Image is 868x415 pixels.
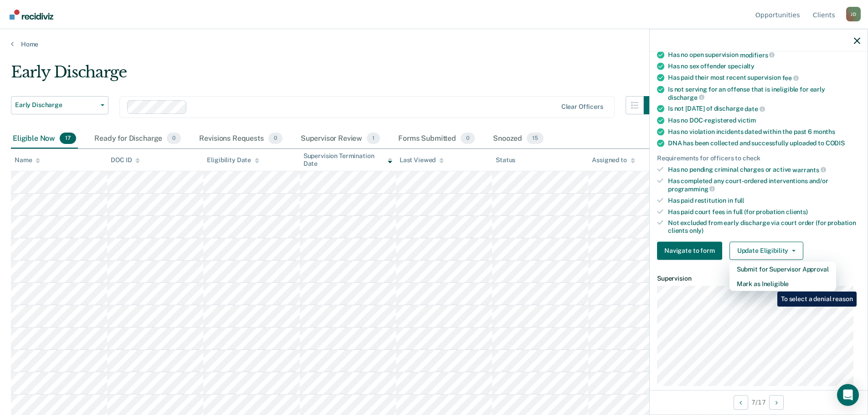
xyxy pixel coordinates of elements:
[846,7,861,21] div: J D
[668,196,860,204] div: Has paid restitution in
[668,185,715,192] span: programming
[668,139,860,147] div: DNA has been collected and successfully uploaded to
[826,139,845,146] span: CODIS
[729,276,836,291] button: Mark as Ineligible
[728,62,755,70] span: specialty
[668,219,860,235] div: Not excluded from early discharge via court order (for probation clients
[668,208,860,215] div: Has paid court fees in full (for probation
[299,129,382,149] div: Supervisor Review
[668,51,860,59] div: Has no open supervision
[657,274,860,282] dt: Supervision
[367,133,380,144] span: 1
[400,156,444,164] div: Last Viewed
[592,156,635,164] div: Assigned to
[668,165,860,174] div: Has no pending criminal charges or active
[11,40,857,48] a: Home
[207,156,259,164] div: Eligibility Date
[740,51,775,58] span: modifiers
[738,116,756,123] span: victim
[303,152,392,168] div: Supervision Termination Date
[734,196,744,204] span: full
[745,105,765,113] span: date
[197,129,284,149] div: Revisions Requests
[846,7,861,21] button: Profile dropdown button
[15,156,40,164] div: Name
[668,177,860,193] div: Has completed any court-ordered interventions and/or
[561,103,603,111] div: Clear officers
[15,101,97,109] span: Early Discharge
[729,261,836,276] button: Submit for Supervisor Approval
[837,384,859,406] div: Open Intercom Messenger
[792,166,826,173] span: warrants
[782,74,799,82] span: fee
[786,208,808,215] span: clients)
[268,133,282,144] span: 0
[657,241,726,260] a: Navigate to form link
[650,390,868,414] div: 7 / 17
[11,63,662,89] div: Early Discharge
[657,241,722,260] button: Navigate to form
[496,156,515,164] div: Status
[734,395,748,410] button: Previous Opportunity
[657,154,860,162] div: Requirements for officers to check
[11,129,78,149] div: Eligible Now
[491,129,545,149] div: Snoozed
[668,62,860,70] div: Has no sex offender
[60,133,76,144] span: 17
[668,128,860,135] div: Has no violation incidents dated within the past 6
[111,156,140,164] div: DOC ID
[668,85,860,101] div: Is not serving for an offense that is ineligible for early
[527,133,544,144] span: 15
[668,93,704,101] span: discharge
[769,395,784,410] button: Next Opportunity
[92,129,183,149] div: Ready for Discharge
[167,133,181,144] span: 0
[668,116,860,124] div: Has no DOC-registered
[729,241,803,260] button: Update Eligibility
[461,133,475,144] span: 0
[10,10,53,20] img: Recidiviz
[689,227,704,234] span: only)
[396,129,477,149] div: Forms Submitted
[813,128,835,135] span: months
[668,74,860,82] div: Has paid their most recent supervision
[668,105,860,113] div: Is not [DATE] of discharge
[729,261,836,291] div: Dropdown Menu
